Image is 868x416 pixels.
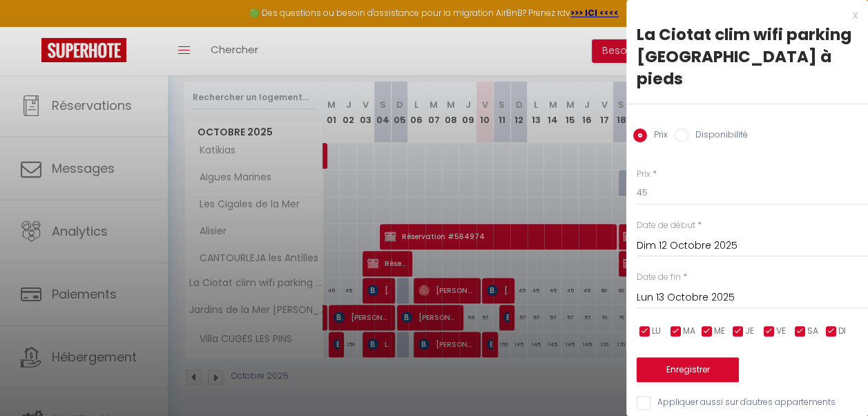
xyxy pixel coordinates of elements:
[652,325,661,338] span: LU
[688,129,748,144] label: Disponibilité
[637,219,695,232] label: Date de début
[776,325,786,338] span: VE
[683,325,695,338] span: MA
[714,325,725,338] span: ME
[637,23,858,90] div: La Ciotat clim wifi parking [GEOGRAPHIC_DATA] à pieds
[647,129,668,144] label: Prix
[807,325,818,338] span: SA
[745,325,754,338] span: JE
[637,357,739,382] button: Enregistrer
[637,168,650,181] label: Prix
[838,325,846,338] span: DI
[637,271,681,284] label: Date de fin
[626,7,858,23] div: x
